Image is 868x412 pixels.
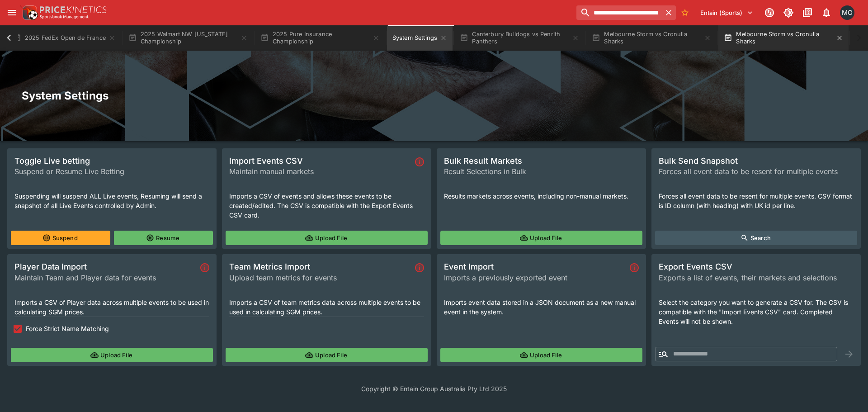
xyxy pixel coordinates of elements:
[659,191,854,210] p: Forces all event data to be resent for multiple events. CSV format is ID column (with heading) wi...
[761,5,778,21] button: Connected to PK
[11,231,110,245] button: Suspend
[123,25,253,51] button: 2025 Walmart NW [US_STATE] Championship
[229,261,411,272] span: Team Metrics Import
[444,166,639,177] span: Result Selections in Bulk
[780,5,797,21] button: Toggle light/dark mode
[576,5,661,20] input: search
[444,156,639,166] span: Bulk Result Markets
[440,348,642,362] button: Upload File
[226,348,428,362] button: Upload File
[678,5,692,20] button: No Bookmarks
[11,348,213,362] button: Upload File
[586,25,717,51] button: Melbourne Storm vs Cronulla Sharks
[229,191,424,220] p: Imports a CSV of events and allows these events to be created/edited. The CSV is compatible with ...
[655,231,857,245] button: Search
[659,272,854,283] span: Exports a list of events, their markets and selections
[440,231,642,245] button: Upload File
[4,5,20,21] button: open drawer
[444,191,639,201] p: Results markets across events, including non-manual markets.
[799,5,816,21] button: Documentation
[14,166,209,177] span: Suspend or Resume Live Betting
[40,15,89,19] img: Sportsbook Management
[20,4,38,22] img: PriceKinetics Logo
[229,272,411,283] span: Upload team metrics for events
[229,298,424,317] p: Imports a CSV of team metrics data across multiple events to be used in calculating SGM prices.
[837,3,857,23] button: Matt Oliver
[454,25,585,51] button: Canterbury Bulldogs vs Penrith Panthers
[818,5,835,21] button: Notifications
[840,5,854,20] div: Matt Oliver
[226,231,428,245] button: Upload File
[444,298,639,317] p: Imports event data stored in a JSON document as a new manual event in the system.
[14,261,197,272] span: Player Data Import
[26,324,109,333] span: Force Strict Name Matching
[14,272,197,283] span: Maintain Team and Player data for events
[659,261,854,272] span: Export Events CSV
[659,156,854,166] span: Bulk Send Snapshot
[444,272,626,283] span: Imports a previously exported event
[14,156,209,166] span: Toggle Live betting
[255,25,385,51] button: 2025 Pure Insurance Championship
[229,156,411,166] span: Import Events CSV
[22,89,846,103] h2: System Settings
[444,261,626,272] span: Event Import
[718,25,849,51] button: Melbourne Storm vs Cronulla Sharks
[659,166,854,177] span: Forces all event data to be resent for multiple events
[40,6,107,13] img: PriceKinetics
[229,166,411,177] span: Maintain manual markets
[695,5,759,20] button: Select Tenant
[114,231,213,245] button: Resume
[7,25,121,51] button: 2025 FedEx Open de France
[387,25,453,51] button: System Settings
[659,298,854,326] p: Select the category you want to generate a CSV for. The CSV is compatible with the "Import Events...
[14,298,209,317] p: Imports a CSV of Player data across multiple events to be used in calculating SGM prices.
[14,191,209,210] p: Suspending will suspend ALL Live events, Resuming will send a snapshot of all Live Events control...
